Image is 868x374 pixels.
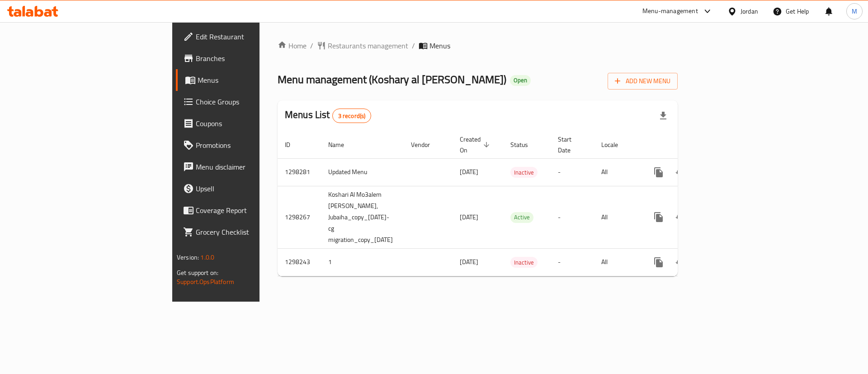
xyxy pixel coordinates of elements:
td: All [594,248,641,276]
span: Edit Restaurant [196,31,310,42]
div: Open [510,75,531,86]
button: more [648,161,670,183]
div: Inactive [510,257,538,268]
div: Jordan [741,6,758,16]
span: Coverage Report [196,205,310,216]
span: 1.0.0 [200,251,214,263]
li: / [412,40,415,51]
h2: Menus List [285,108,371,123]
span: Menu disclaimer [196,161,310,172]
th: Actions [641,131,742,159]
td: Updated Menu [321,158,404,186]
button: Change Status [670,251,691,273]
span: Name [328,139,356,150]
a: Choice Groups [176,91,317,113]
span: Status [510,139,540,150]
button: more [648,251,670,273]
span: [DATE] [460,166,478,178]
span: [DATE] [460,256,478,268]
span: Restaurants management [328,40,408,51]
a: Support.OpsPlatform [177,276,234,288]
span: M [852,6,857,16]
td: - [551,248,594,276]
span: Choice Groups [196,96,310,107]
div: Menu-management [642,6,698,17]
a: Upsell [176,178,317,199]
span: Vendor [411,139,442,150]
td: - [551,158,594,186]
a: Branches [176,47,317,69]
span: Inactive [510,167,538,178]
table: enhanced table [278,131,742,276]
span: Version: [177,251,199,263]
div: Total records count [332,109,372,123]
button: Add New Menu [608,73,678,90]
td: All [594,186,641,248]
td: 1 [321,248,404,276]
span: Start Date [558,134,583,156]
div: Active [510,212,533,223]
nav: breadcrumb [278,40,678,51]
a: Coupons [176,113,317,134]
span: Menus [429,40,450,51]
span: Coupons [196,118,310,129]
a: Edit Restaurant [176,26,317,47]
span: Active [510,212,533,223]
td: Koshari Al Mo3alem [PERSON_NAME], Jubaiha_copy_[DATE]-cg migration_copy_[DATE] [321,186,404,248]
button: Change Status [670,161,691,183]
span: Upsell [196,183,310,194]
a: Coverage Report [176,199,317,221]
button: Change Status [670,206,691,228]
a: Promotions [176,134,317,156]
span: [DATE] [460,211,478,223]
span: Grocery Checklist [196,227,310,237]
a: Menus [176,69,317,91]
span: ID [285,139,302,150]
span: Branches [196,53,310,64]
div: Export file [652,105,674,127]
a: Grocery Checklist [176,221,317,243]
a: Restaurants management [317,40,408,51]
span: Get support on: [177,267,218,279]
a: Menu disclaimer [176,156,317,178]
span: Created On [460,134,492,156]
span: Locale [601,139,630,150]
span: Inactive [510,257,538,268]
td: - [551,186,594,248]
span: Add New Menu [615,76,670,87]
span: 3 record(s) [333,112,371,120]
td: All [594,158,641,186]
span: Menu management ( Koshary al [PERSON_NAME] ) [278,69,506,90]
button: more [648,206,670,228]
span: Promotions [196,140,310,151]
span: Open [510,76,531,84]
span: Menus [198,75,310,85]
